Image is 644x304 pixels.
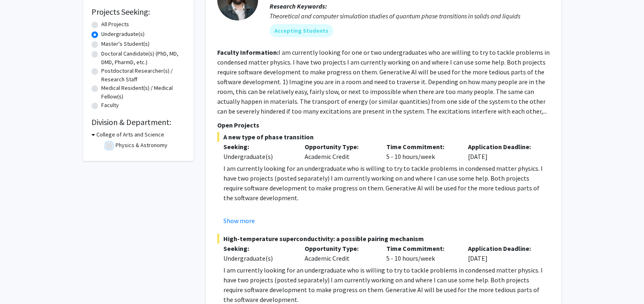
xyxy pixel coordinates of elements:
[223,216,255,226] button: Show more
[217,48,550,115] fg-read-more: I am currently looking for one or two undergraduates who are willing to try to tackle problems in...
[96,130,164,139] h3: College of Arts and Science
[223,152,293,161] div: Undergraduate(s)
[91,117,185,127] h2: Division & Department:
[380,142,462,161] div: 5 - 10 hours/week
[468,142,537,152] p: Application Deadline:
[101,49,185,67] label: Doctoral Candidate(s) (PhD, MD, DMD, PharmD, etc.)
[299,244,380,263] div: Academic Credit
[270,11,550,21] div: Theoretical and computer simulation studies of quantum phase transitions in solids and liquids
[305,244,374,253] p: Opportunity Type:
[468,244,537,253] p: Application Deadline:
[217,132,550,142] span: A new type of phase transition
[101,67,185,84] label: Postdoctoral Researcher(s) / Research Staff
[217,48,279,56] b: Faculty Information:
[386,244,456,253] p: Time Commitment:
[91,7,185,17] h2: Projects Seeking:
[6,267,35,298] iframe: Chat
[223,142,293,152] p: Seeking:
[270,24,333,37] mat-chip: Accepting Students
[386,142,456,152] p: Time Commitment:
[223,244,293,253] p: Seeking:
[101,30,145,38] label: Undergraduate(s)
[299,142,380,161] div: Academic Credit
[217,234,550,244] span: High-temperature superconductivity: a possible pairing mechanism
[223,163,550,203] p: I am currently looking for an undergraduate who is willing to try to tackle problems in condensed...
[270,2,327,10] b: Research Keywords:
[217,120,550,130] p: Open Projects
[462,142,544,161] div: [DATE]
[101,20,129,29] label: All Projects
[462,244,544,263] div: [DATE]
[101,84,185,101] label: Medical Resident(s) / Medical Fellow(s)
[223,253,293,263] div: Undergraduate(s)
[305,142,374,152] p: Opportunity Type:
[116,141,167,150] label: Physics & Astronomy
[380,244,462,263] div: 5 - 10 hours/week
[101,101,119,110] label: Faculty
[101,40,149,48] label: Master's Student(s)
